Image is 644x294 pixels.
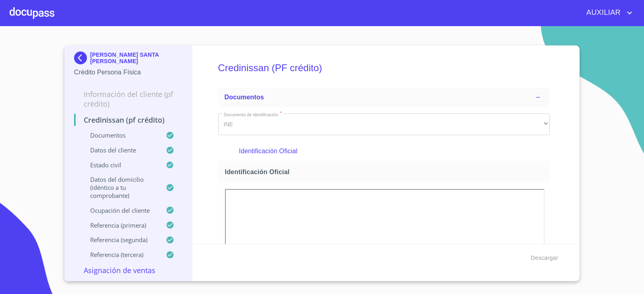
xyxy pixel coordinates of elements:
p: Referencia (segunda) [74,236,166,244]
h5: Credinissan (PF crédito) [218,51,550,84]
span: AUXILIAR [580,6,625,19]
p: Identificación Oficial [239,146,529,156]
span: Identificación Oficial [225,168,547,176]
p: Referencia (primera) [74,221,166,229]
button: Descargar [528,251,561,265]
span: Descargar [531,253,558,263]
div: [PERSON_NAME] SANTA [PERSON_NAME] [74,51,182,68]
p: Credinissan (PF crédito) [74,115,182,125]
p: Estado civil [74,161,166,169]
p: Crédito Persona Física [74,68,182,77]
p: Datos del domicilio (idéntico a tu comprobante) [74,175,166,199]
button: account of current user [580,6,634,19]
p: Ocupación del Cliente [74,206,166,214]
p: Referencia (tercera) [74,251,166,259]
span: Documentos [225,94,264,101]
img: Docupass spot blue [74,51,90,64]
p: [PERSON_NAME] SANTA [PERSON_NAME] [90,51,182,64]
p: Información del cliente (PF crédito) [74,89,182,109]
div: Documentos [218,88,550,107]
p: Documentos [74,131,166,139]
p: Datos del cliente [74,146,166,154]
p: Asignación de Ventas [74,265,182,275]
div: INE [218,113,550,135]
